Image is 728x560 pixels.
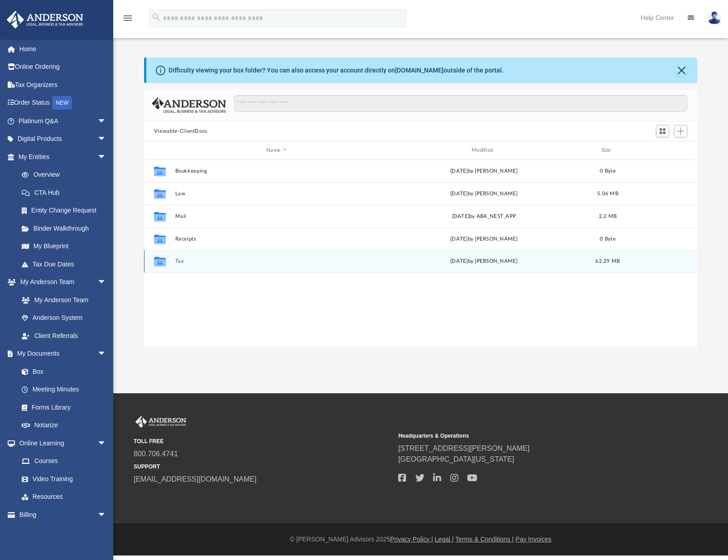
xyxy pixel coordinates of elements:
[516,536,551,543] a: Pay Invoices
[13,488,116,506] a: Resources
[382,235,586,243] div: [DATE] by [PERSON_NAME]
[4,11,86,29] img: Anderson Advisors Platinum Portal
[148,146,171,154] div: id
[13,362,111,381] a: Box
[395,67,444,74] a: [DOMAIN_NAME]
[97,345,116,363] span: arrow_drop_down
[398,432,656,440] small: Headquarters & Operations
[52,96,72,110] div: NEW
[6,524,120,542] a: Events Calendar
[134,463,392,471] small: SUPPORT
[382,190,586,198] div: [DATE] by [PERSON_NAME]
[13,183,120,202] a: CTA Hub
[175,168,378,174] button: Bookkeeping
[398,455,514,463] a: [GEOGRAPHIC_DATA][US_STATE]
[97,506,116,524] span: arrow_drop_down
[382,146,585,154] div: Modified
[382,212,586,221] div: [DATE] by ABA_NEST_APP
[144,159,697,347] div: grid
[134,450,178,458] a: 800.706.4741
[674,125,688,138] button: Add
[13,202,120,220] a: Entity Change Request
[134,437,392,445] small: TOLL FREE
[97,434,116,453] span: arrow_drop_down
[13,398,111,416] a: Forms Library
[97,148,116,166] span: arrow_drop_down
[13,237,116,256] a: My Blueprint
[455,536,514,543] a: Terms & Conditions |
[151,12,161,22] i: search
[97,273,116,292] span: arrow_drop_down
[113,535,728,544] div: © [PERSON_NAME] Advisors 2025
[174,146,378,154] div: Name
[6,345,116,363] a: My Documentsarrow_drop_down
[656,125,670,138] button: Switch to Grid View
[97,112,116,130] span: arrow_drop_down
[134,416,188,428] img: Anderson Advisors Platinum Portal
[599,214,617,219] span: 2.2 MB
[390,536,433,543] a: Privacy Policy |
[398,444,530,452] a: [STREET_ADDRESS][PERSON_NAME]
[6,434,116,452] a: Online Learningarrow_drop_down
[708,11,721,24] img: User Pic
[175,213,378,219] button: Mail
[13,255,120,273] a: Tax Due Dates
[6,112,120,130] a: Platinum Q&Aarrow_drop_down
[6,76,120,94] a: Tax Organizers
[6,94,120,112] a: Order StatusNEW
[382,167,586,175] div: [DATE] by [PERSON_NAME]
[382,257,586,266] div: [DATE] by [PERSON_NAME]
[13,309,116,327] a: Anderson System
[169,66,504,75] div: Difficulty viewing your box folder? You can also access your account directly on outside of the p...
[175,236,378,242] button: Receipts
[6,40,120,58] a: Home
[600,169,616,174] span: 0 Byte
[589,146,626,154] div: Size
[6,58,120,76] a: Online Ordering
[597,191,618,196] span: 5.06 MB
[122,13,133,24] i: menu
[13,291,111,309] a: My Anderson Team
[13,219,120,237] a: Binder Walkthrough
[630,146,693,154] div: id
[175,191,378,197] button: Law
[13,327,116,345] a: Client Referrals
[13,452,116,470] a: Courses
[154,127,207,135] button: Viewable-ClientDocs
[6,273,116,291] a: My Anderson Teamarrow_drop_down
[6,130,120,148] a: Digital Productsarrow_drop_down
[13,381,116,399] a: Meeting Minutes
[595,259,620,264] span: 62.29 MB
[600,237,616,241] span: 0 Byte
[6,506,120,524] a: Billingarrow_drop_down
[122,17,133,24] a: menu
[6,148,120,166] a: My Entitiesarrow_drop_down
[175,258,378,264] button: Tax
[234,95,688,112] input: Search files and folders
[675,64,688,77] button: Close
[435,536,454,543] a: Legal |
[13,166,120,184] a: Overview
[97,130,116,149] span: arrow_drop_down
[13,470,111,488] a: Video Training
[13,416,116,434] a: Notarize
[134,475,256,483] a: [EMAIL_ADDRESS][DOMAIN_NAME]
